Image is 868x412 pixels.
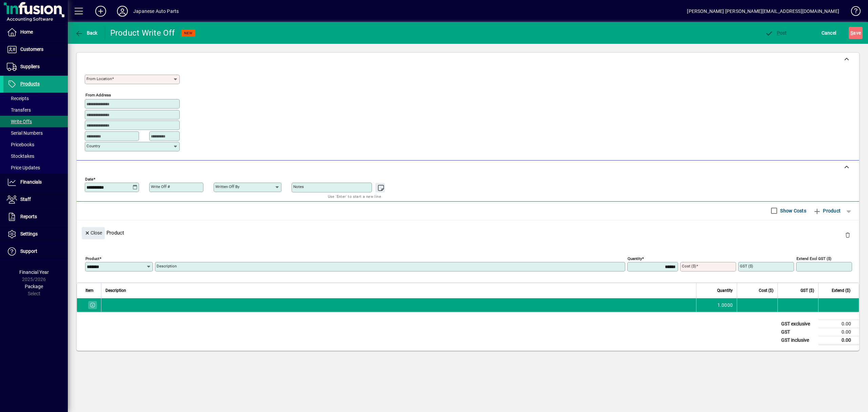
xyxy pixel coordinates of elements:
td: GST [778,328,818,336]
span: Package [25,284,43,289]
td: GST inclusive [778,336,818,344]
span: Products [20,81,40,87]
span: Pricebooks [7,142,34,147]
span: Financials [20,179,42,185]
a: Staff [3,191,68,208]
span: Staff [20,196,31,202]
div: Japanese Auto Parts [133,6,179,17]
a: Write Offs [3,116,68,127]
span: Customers [20,46,43,52]
span: Write Offs [7,119,32,124]
app-page-header-button: Delete [840,232,856,238]
span: Home [20,29,33,35]
span: Extend ($) [832,287,850,294]
mat-label: Date [85,176,93,181]
span: ost [765,30,787,36]
label: Show Costs [779,207,806,214]
span: Quantity [717,287,733,294]
a: Pricebooks [3,139,68,150]
button: Post [763,27,789,39]
a: Suppliers [3,58,68,75]
a: Customers [3,41,68,58]
app-page-header-button: Back [68,27,105,39]
a: Support [3,243,68,260]
mat-label: GST ($) [740,264,753,268]
span: Suppliers [20,64,40,69]
button: Cancel [820,27,838,39]
mat-label: Country [86,144,100,148]
mat-label: Cost ($) [682,264,696,268]
mat-label: Extend excl GST ($) [796,256,831,261]
span: P [777,30,780,36]
mat-label: Quantity [628,256,642,261]
a: Serial Numbers [3,127,68,139]
div: Product [77,220,859,245]
button: Close [82,227,105,239]
span: S [850,30,853,36]
span: Support [20,248,37,254]
span: Cost ($) [759,287,773,294]
td: GST exclusive [778,320,818,328]
span: Financial Year [19,269,49,275]
td: 0.00 [818,320,859,328]
span: Price Updates [7,165,40,170]
span: Item [85,287,94,294]
td: 0.00 [818,336,859,344]
span: Close [84,227,102,239]
mat-label: Written off by [215,184,239,189]
button: Profile [112,5,133,17]
mat-label: Write Off # [151,184,170,189]
span: Stocktakes [7,153,34,159]
mat-label: From location [86,76,112,81]
a: Financials [3,174,68,191]
span: ave [850,27,861,38]
span: Receipts [7,96,29,101]
mat-label: Product [85,256,99,261]
a: Knowledge Base [846,1,860,23]
button: Save [849,27,863,39]
button: Add [90,5,112,17]
span: GST ($) [801,287,814,294]
a: Price Updates [3,162,68,173]
a: Transfers [3,104,68,116]
td: 0.00 [818,328,859,336]
button: Delete [840,227,856,243]
a: Reports [3,208,68,225]
span: Transfers [7,107,31,113]
td: 1.0000 [696,298,737,312]
span: Back [75,30,98,36]
a: Settings [3,226,68,243]
button: Back [73,27,99,39]
a: Receipts [3,93,68,104]
a: Home [3,24,68,41]
span: Description [105,287,126,294]
mat-hint: Use 'Enter' to start a new line [328,192,381,200]
app-page-header-button: Close [80,229,106,236]
span: Settings [20,231,38,237]
span: Cancel [822,27,836,38]
div: [PERSON_NAME] [PERSON_NAME][EMAIL_ADDRESS][DOMAIN_NAME] [687,6,839,17]
mat-label: Notes [293,184,304,189]
span: Serial Numbers [7,130,43,136]
span: Reports [20,214,37,219]
div: Product Write Off [110,27,175,38]
mat-label: Description [157,264,177,268]
span: NEW [184,31,193,35]
a: Stocktakes [3,150,68,162]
